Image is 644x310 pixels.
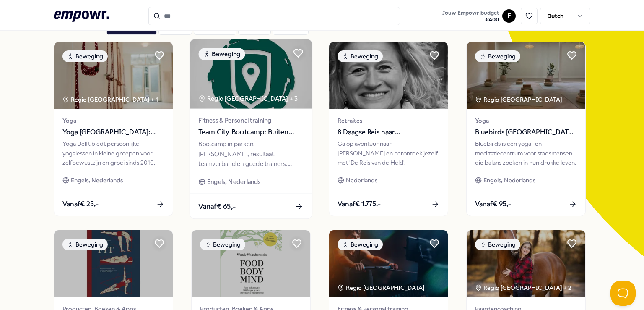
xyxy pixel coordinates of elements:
[71,176,123,185] span: Engels, Nederlands
[338,239,383,250] div: Beweging
[346,176,377,185] span: Nederlands
[441,8,501,25] button: Jouw Empowr budget€400
[466,42,586,216] a: package imageBewegingRegio [GEOGRAPHIC_DATA] YogaBluebirds [GEOGRAPHIC_DATA]: Yoga & WelzijnBlueb...
[338,127,439,138] span: 8 Daagse Reis naar [PERSON_NAME] ‘De Reis van de Held'
[198,201,236,212] span: Vanaf € 65,-
[442,10,499,16] span: Jouw Empowr budget
[475,199,511,210] span: Vanaf € 95,-
[338,283,426,292] div: Regio [GEOGRAPHIC_DATA]
[62,239,108,250] div: Beweging
[148,7,400,25] input: Search for products, categories or subcategories
[198,48,245,60] div: Beweging
[475,127,577,138] span: Bluebirds [GEOGRAPHIC_DATA]: Yoga & Welzijn
[475,116,577,125] span: Yoga
[54,42,173,109] img: package image
[192,230,310,297] img: package image
[475,239,520,250] div: Beweging
[62,139,164,167] div: Yoga Delft biedt persoonlijke yogalessen in kleine groepen voor zelfbewustzijn en groei sinds 2010.
[329,230,448,297] img: package image
[467,230,585,297] img: package image
[329,42,448,109] img: package image
[190,39,313,219] a: package imageBewegingRegio [GEOGRAPHIC_DATA] + 3Fitness & Personal trainingTeam City Bootcamp: Bu...
[200,239,245,250] div: Beweging
[483,176,535,185] span: Engels, Nederlands
[329,42,448,216] a: package imageBewegingRetraites8 Daagse Reis naar [PERSON_NAME] ‘De Reis van de Held'Ga op avontuu...
[338,199,381,210] span: Vanaf € 1.775,-
[190,39,312,109] img: package image
[62,199,99,210] span: Vanaf € 25,-
[475,95,563,104] div: Regio [GEOGRAPHIC_DATA]
[62,116,164,125] span: Yoga
[198,116,303,125] span: Fitness & Personal training
[502,9,516,23] button: F
[62,50,108,62] div: Beweging
[467,42,585,109] img: package image
[475,50,520,62] div: Beweging
[610,281,636,306] iframe: Help Scout Beacon - Open
[338,139,439,167] div: Ga op avontuur naar [PERSON_NAME] en herontdek jezelf met 'De Reis van de Held'.
[475,139,577,167] div: Bluebirds is een yoga- en meditatiecentrum voor stadsmensen die balans zoeken in hun drukke leven.
[54,42,173,216] a: package imageBewegingRegio [GEOGRAPHIC_DATA] + 1YogaYoga [GEOGRAPHIC_DATA]: YogaYoga Delft biedt ...
[62,95,158,104] div: Regio [GEOGRAPHIC_DATA] + 1
[207,177,261,187] span: Engels, Nederlands
[338,116,439,125] span: Retraites
[475,283,571,292] div: Regio [GEOGRAPHIC_DATA] + 2
[439,7,502,25] a: Jouw Empowr budget€400
[198,139,303,168] div: Bootcamp in parken. [PERSON_NAME], resultaat, teamverband en goede trainers. Persoonlijke doelen ...
[198,94,298,103] div: Regio [GEOGRAPHIC_DATA] + 3
[198,127,303,138] span: Team City Bootcamp: Buiten sporten
[62,127,164,138] span: Yoga [GEOGRAPHIC_DATA]: Yoga
[338,50,383,62] div: Beweging
[54,230,173,297] img: package image
[442,16,499,23] span: € 400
